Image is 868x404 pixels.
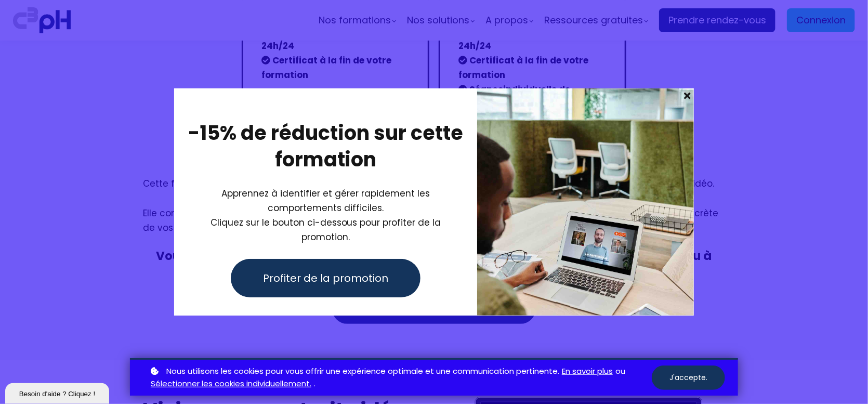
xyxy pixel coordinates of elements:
button: J'accepte. [652,366,725,390]
a: En savoir plus [562,365,613,378]
iframe: chat widget [5,381,111,404]
span: Nous utilisons les cookies pour vous offrir une expérience optimale et une communication pertinente. [166,365,559,378]
p: ou . [148,365,652,391]
button: Profiter de la promotion [231,259,420,297]
a: Sélectionner les cookies individuellement. [151,377,311,390]
h2: -15% de réduction sur cette formation [187,120,464,173]
span: Apprennez à identifier et gérer rapidement les comportements difficiles. [221,187,430,214]
div: Cliquez sur le bouton ci-dessous pour profiter de la promotion. [187,186,464,244]
span: Profiter de la promotion [263,270,388,286]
